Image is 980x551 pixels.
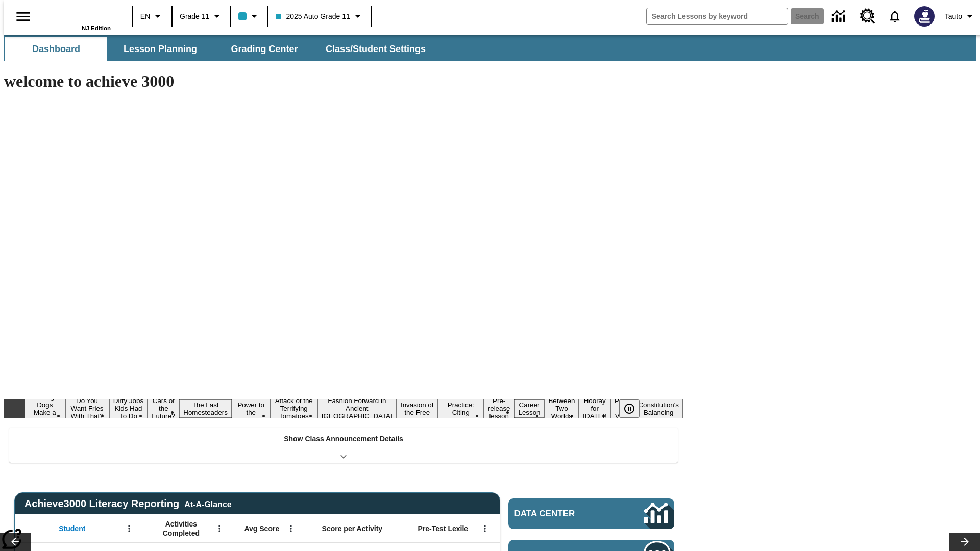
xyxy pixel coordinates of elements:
button: Open Menu [477,521,493,536]
button: Pause [619,399,640,418]
button: Slide 8 Fashion Forward in Ancient Rome [317,395,397,421]
button: Open Menu [212,521,227,536]
button: Slide 3 Dirty Jobs Kids Had To Do [109,395,148,421]
span: Grade 11 [180,11,209,22]
span: Grading Center [231,43,298,55]
div: SubNavbar [4,37,435,61]
div: At-A-Glance [184,498,231,509]
span: Class/Student Settings [326,43,426,55]
button: Open Menu [121,521,137,536]
span: Student [59,524,85,533]
span: Lesson Planning [124,43,197,55]
a: Home [44,5,111,25]
button: Open Menu [283,521,299,536]
button: Slide 7 Attack of the Terrifying Tomatoes [271,395,317,421]
span: Dashboard [32,43,80,55]
button: Open side menu [8,2,38,32]
button: Slide 14 Hooray for Constitution Day! [579,395,610,421]
div: Home [44,4,111,31]
button: Slide 13 Between Two Worlds [544,395,579,421]
a: Data Center [826,3,854,31]
button: Slide 2 Do You Want Fries With That? [65,395,109,421]
span: Pre-Test Lexile [418,524,469,533]
input: search field [647,8,788,24]
button: Slide 9 The Invasion of the Free CD [397,392,438,425]
button: Slide 6 Solar Power to the People [232,392,271,425]
button: Class: 2025 Auto Grade 11, Select your class [272,7,367,26]
p: Show Class Announcement Details [284,434,403,444]
button: Lesson carousel, Next [949,533,980,551]
button: Slide 10 Mixed Practice: Citing Evidence [438,392,484,425]
span: NJ Edition [82,25,111,31]
button: Language: EN, Select a language [136,7,168,26]
button: Slide 16 The Constitution's Balancing Act [634,392,683,425]
span: Tauto [945,11,962,22]
a: Resource Center, Will open in new tab [854,3,881,30]
button: Grading Center [213,37,315,61]
span: Achieve3000 Literacy Reporting [24,498,232,510]
button: Class color is light blue. Change class color [234,7,264,26]
img: Avatar [914,6,935,27]
button: Profile/Settings [941,7,980,26]
span: 2025 Auto Grade 11 [276,11,350,22]
span: EN [140,11,150,22]
button: Slide 15 Point of View [610,395,634,421]
button: Lesson Planning [109,37,211,61]
button: Slide 1 Diving Dogs Make a Splash [24,392,65,425]
a: Data Center [508,498,674,529]
a: Notifications [881,3,908,30]
div: Pause [619,399,650,418]
span: Data Center [514,509,610,519]
div: SubNavbar [4,35,976,61]
button: Select a new avatar [908,3,941,30]
button: Grade: Grade 11, Select a grade [176,7,227,26]
button: Slide 11 Pre-release lesson [484,395,514,421]
div: Show Class Announcement Details [9,428,678,463]
button: Slide 4 Cars of the Future? [148,395,179,421]
button: Slide 12 Career Lesson [514,399,545,418]
h1: welcome to achieve 3000 [4,72,683,91]
button: Dashboard [5,37,107,61]
button: Slide 5 The Last Homesteaders [179,399,232,418]
span: Activities Completed [148,519,215,538]
span: Score per Activity [322,524,383,533]
span: Avg Score [244,524,279,533]
button: Class/Student Settings [317,37,434,61]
